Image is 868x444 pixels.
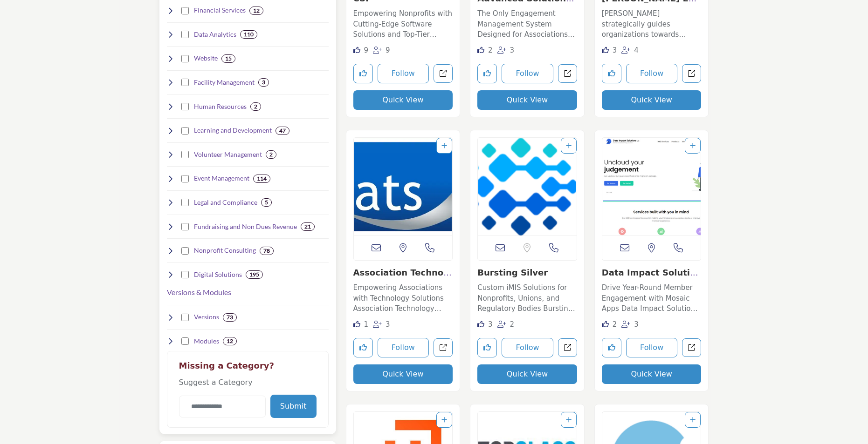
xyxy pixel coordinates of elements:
[179,361,317,377] h2: Missing a Category?
[602,338,621,357] button: Like listing
[602,47,609,54] i: Likes
[263,248,270,254] b: 78
[181,31,189,38] input: Select Data Analytics checkbox
[364,46,368,54] span: 9
[602,268,702,278] h3: Data Impact Solutions, LLC
[194,54,218,63] h4: Website: Website management, consulting, products, services and add-ons
[265,199,268,206] b: 5
[378,338,429,357] button: Follow
[602,90,702,110] button: Quick View
[373,45,390,56] div: Followers
[477,6,577,40] a: The Only Engagement Management System Designed for Associations Advanced Solutions International ...
[682,64,701,83] a: Open armstrong-enterprise-communications in new tab
[613,320,617,329] span: 2
[602,64,621,83] button: Like listing
[626,338,678,357] button: Follow
[194,126,272,135] h4: Learning and Development: Expertise in designing and implementing educational programs, workshops...
[181,223,189,230] input: Select Fundraising and Non Dues Revenue checkbox
[194,312,219,322] h4: Versions: See which companies and products are compatible with the different versions of iMIS.
[253,175,270,183] div: 114 Results For Event Management
[181,55,189,62] input: Select Website checkbox
[167,287,231,298] button: Versions & Modules
[353,8,453,40] p: Empowering Nonprofits with Cutting-Edge Software Solutions and Top-Tier Consulting. CSI proudly s...
[181,314,189,321] input: Select Versions checkbox
[510,46,515,54] span: 3
[240,30,257,39] div: 110 Results For Data Analytics
[181,151,189,158] input: Select Volunteer Management checkbox
[477,283,577,314] p: Custom iMIS Solutions for Nonprofits, Unions, and Regulatory Bodies Bursting Silver specializes i...
[558,338,577,357] a: Open bursting-silver in new tab
[497,45,515,56] div: Followers
[602,364,702,384] button: Quick View
[602,321,609,328] i: Likes
[477,268,577,278] h3: Bursting Silver
[266,150,276,159] div: 2 Results For Volunteer Management
[179,378,253,387] span: Suggest a Category
[181,103,189,110] input: Select Human Resources checkbox
[194,336,219,346] h4: Modules: Gain a full view of the wide array of products and services offered for iMIS.
[634,320,639,329] span: 3
[682,338,701,357] a: Open data-impact-solutions-llc in new tab
[249,271,259,278] b: 195
[502,64,553,83] button: Follow
[260,247,274,255] div: 78 Results For Nonprofit Consulting
[478,138,577,235] a: Open Listing in new tab
[477,47,484,54] i: Likes
[510,320,515,329] span: 2
[477,8,577,40] p: The Only Engagement Management System Designed for Associations Advanced Solutions International ...
[434,64,453,83] a: Open csi in new tab
[386,46,390,54] span: 9
[566,142,572,149] a: Add To List
[478,138,577,235] img: Bursting Silver
[223,313,237,322] div: 73 Results For Versions
[353,64,373,83] button: Like listing
[477,90,577,110] button: Quick View
[364,320,368,329] span: 1
[181,7,189,14] input: Select Financial Services checkbox
[488,46,493,54] span: 2
[269,151,273,158] b: 2
[181,175,189,182] input: Select Event Management checkbox
[602,283,702,314] p: Drive Year-Round Member Engagement with Mosaic Apps Data Impact Solutions, LLC offers Mosaic Apps...
[477,268,548,277] a: Bursting Silver
[181,199,189,206] input: Select Legal and Compliance checkbox
[373,319,390,330] div: Followers
[181,79,189,86] input: Select Facility Management checkbox
[497,319,515,330] div: Followers
[194,102,247,111] h4: Human Resources: Experienced HR solutions for talent acquisition, retention, and development to f...
[246,270,263,279] div: 195 Results For Digital Solutions
[253,7,260,14] b: 12
[353,47,360,54] i: Likes
[626,64,678,83] button: Follow
[386,320,390,329] span: 3
[441,142,447,149] a: Add To List
[225,55,232,62] b: 15
[194,174,249,183] h4: Event Management: Expert providers dedicated to organizing, planning, and executing unforgettable...
[477,321,484,328] i: Likes
[223,337,237,345] div: 12 Results For Modules
[434,338,453,357] a: Open association-technology-solutions-ats in new tab
[261,198,272,207] div: 5 Results For Legal and Compliance
[353,6,453,40] a: Empowering Nonprofits with Cutting-Edge Software Solutions and Top-Tier Consulting. CSI proudly s...
[353,280,453,314] a: Empowering Associations with Technology Solutions Association Technology Solutions is a trusted p...
[566,416,572,424] a: Add To List
[179,396,266,417] input: Category Name
[354,138,453,235] a: Open Listing in new tab
[304,223,311,230] b: 21
[181,271,189,278] input: Select Digital Solutions checkbox
[558,64,577,83] a: Open advanced-solutions-international in new tab
[354,138,453,235] img: Association Technology Solutions
[353,268,453,278] h3: Association Technology Solutions
[279,128,286,134] b: 47
[353,364,453,384] button: Quick View
[602,6,702,40] a: [PERSON_NAME] strategically guides organizations towards Better iMIS At [PERSON_NAME] Enterprise ...
[221,54,235,63] div: 15 Results For Website
[258,78,269,87] div: 3 Results For Facility Management
[194,30,236,39] h4: Data Analytics: Providers of advanced data analysis tools and services to help organizations unlo...
[257,175,267,182] b: 114
[477,64,497,83] button: Like listing
[602,138,701,235] img: Data Impact Solutions, LLC
[181,127,189,135] input: Select Learning and Development checkbox
[353,283,453,314] p: Empowering Associations with Technology Solutions Association Technology Solutions is a trusted p...
[249,7,263,15] div: 12 Results For Financial Services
